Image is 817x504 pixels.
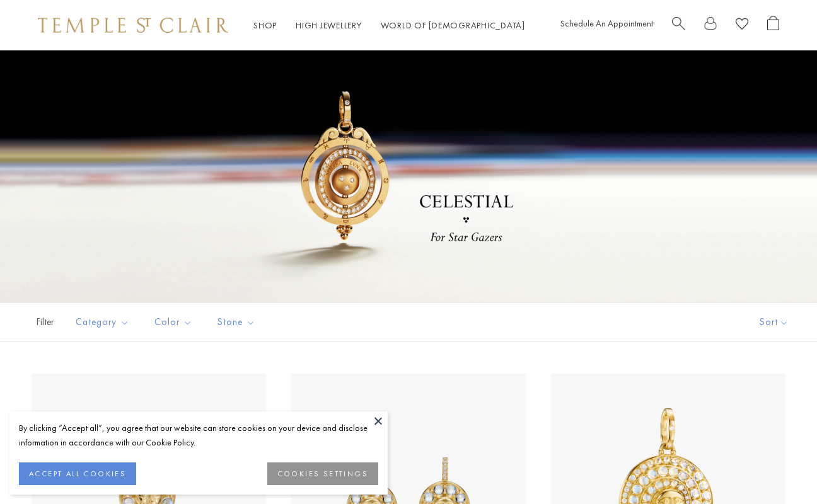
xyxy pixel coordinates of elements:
[38,18,228,33] img: Temple St. Clair
[731,303,817,341] button: Show sort by
[211,314,265,330] span: Stone
[148,314,202,330] span: Color
[145,308,202,336] button: Color
[253,18,525,33] nav: Main navigation
[69,314,139,330] span: Category
[672,16,685,35] a: Search
[267,462,378,485] button: COOKIES SETTINGS
[296,20,362,31] a: High JewelleryHigh Jewellery
[560,18,653,29] a: Schedule An Appointment
[253,20,277,31] a: ShopShop
[66,308,139,336] button: Category
[381,20,525,31] a: World of [DEMOGRAPHIC_DATA]World of [DEMOGRAPHIC_DATA]
[19,462,136,485] button: ACCEPT ALL COOKIES
[19,421,378,450] div: By clicking “Accept all”, you agree that our website can store cookies on your device and disclos...
[208,308,265,336] button: Stone
[736,16,748,35] a: View Wishlist
[767,16,779,35] a: Open Shopping Bag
